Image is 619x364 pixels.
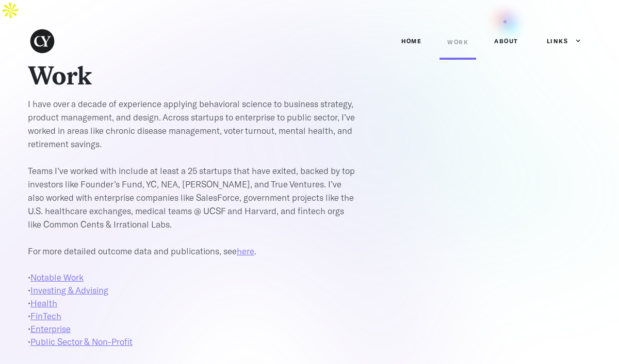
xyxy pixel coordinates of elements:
div: Links [547,36,568,46]
a: Work [439,27,476,60]
a: Investing & Advising [30,285,108,295]
a: ABOUT [486,26,526,57]
h1: Work [28,61,286,92]
a: Notable Work [30,272,84,282]
a: here [237,246,254,256]
a: Health [30,298,57,308]
a: Home [394,26,429,57]
a: home [28,27,70,56]
a: Enterprise [30,323,71,334]
a: FinTech [30,310,61,321]
div: Links [536,26,581,57]
p: • • • • • • [28,271,358,349]
p: I have over a decade of experience applying behavioral science to business strategy, product mana... [28,97,358,257]
a: Public Sector & Non-Profit [30,336,133,346]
